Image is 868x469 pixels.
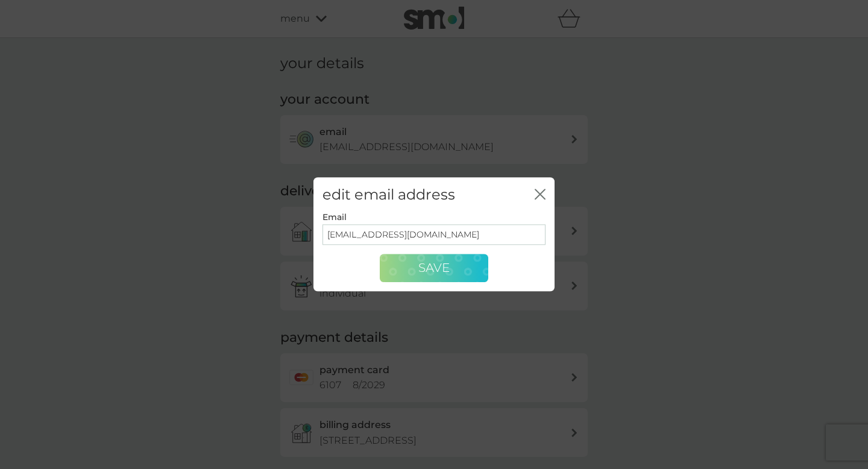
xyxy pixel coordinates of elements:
button: Save [380,254,488,283]
h2: edit email address [322,186,455,204]
div: Email [322,213,546,221]
button: close [535,189,546,201]
input: Email [322,224,546,245]
span: Save [418,261,450,275]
